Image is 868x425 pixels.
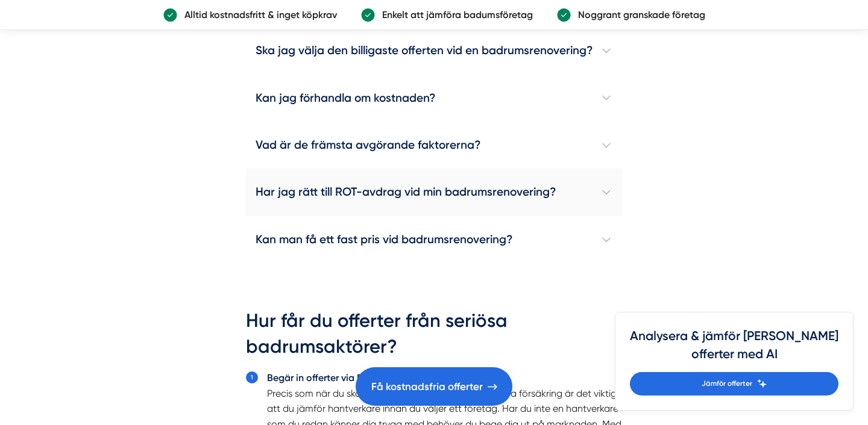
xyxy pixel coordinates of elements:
a: Jämför offerter [630,372,838,396]
span: Få kostnadsfria offerter [371,379,483,395]
a: Få kostnadsfria offerter [356,367,512,406]
h2: Hur får du offerter från seriösa badrumsaktörer? [246,308,622,368]
p: Noggrant granskade företag [571,7,705,22]
strong: Begär in offerter via Badrumsexperter [267,372,433,383]
p: Enkelt att jämföra badumsföretag [375,7,533,22]
p: Alltid kostnadsfritt & inget köpkrav [177,7,337,22]
span: Jämför offerter [702,378,752,389]
h4: Analysera & jämför [PERSON_NAME] offerter med AI [630,327,838,372]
